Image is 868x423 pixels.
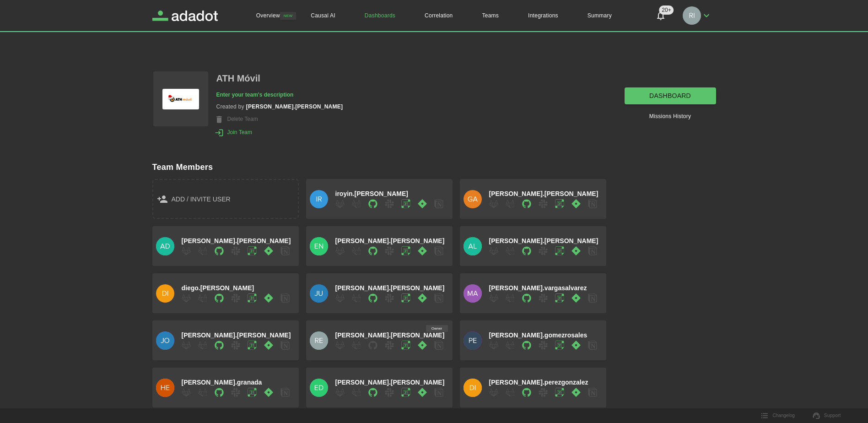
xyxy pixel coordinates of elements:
[426,325,448,332] div: Owner
[756,409,800,423] button: Changelog
[310,379,328,397] img: edwin.esquivel
[335,379,445,386] span: [PERSON_NAME].[PERSON_NAME]
[216,90,294,100] button: Enter your team's description
[464,284,482,303] img: mauricio.vargasalvarez
[152,368,299,407] button: hector.granada[PERSON_NAME].granada
[489,379,588,386] span: [PERSON_NAME].perezgonzalez
[156,284,174,303] img: diego.alvarez
[216,128,252,137] button: Join Team
[162,89,199,109] img: Profile
[156,379,174,397] img: hector.granada
[460,226,606,266] button: alejandro.boria[PERSON_NAME].[PERSON_NAME]
[156,237,174,255] img: adrian.rodriguez
[216,70,260,87] button: ATH Móvil
[306,368,453,407] button: edwin.esquivel[PERSON_NAME].[PERSON_NAME]
[152,11,218,21] a: Adadot Homepage
[310,237,328,255] img: enrique.abrego
[152,163,716,172] h2: Team Members
[659,5,674,15] span: 20+
[152,273,299,313] button: diego.alvarezdiego.[PERSON_NAME]
[152,226,299,266] button: adrian.rodriguez[PERSON_NAME].[PERSON_NAME]
[216,114,343,124] div: Only Team Owners can perform this action
[460,273,606,313] button: mauricio.vargasalvarez[PERSON_NAME].vargasalvarez
[489,190,598,197] span: [PERSON_NAME].[PERSON_NAME]
[335,284,445,292] span: [PERSON_NAME].[PERSON_NAME]
[679,4,716,27] button: Richard Rodriguez
[489,331,588,339] span: [PERSON_NAME].gomezrosales
[246,103,343,111] h3: [PERSON_NAME].[PERSON_NAME]
[464,331,482,350] img: pedro.gomezrosales
[152,320,299,360] button: jose.fernandez[PERSON_NAME].[PERSON_NAME]
[182,379,262,386] span: [PERSON_NAME].granada
[464,379,482,397] img: diana.perezgonzalez
[306,320,453,360] button: Ownerrebecca.maldonado[PERSON_NAME].[PERSON_NAME]
[306,226,453,266] button: enrique.abrego[PERSON_NAME].[PERSON_NAME]
[182,284,254,292] span: diego.[PERSON_NAME]
[310,284,328,303] img: juan.zaragosa
[182,237,291,244] span: [PERSON_NAME].[PERSON_NAME]
[460,368,606,407] button: diana.perezgonzalez[PERSON_NAME].perezgonzalez
[489,237,598,244] span: [PERSON_NAME].[PERSON_NAME]
[460,320,606,360] button: pedro.gomezrosales[PERSON_NAME].gomezrosales
[335,190,408,197] span: iroyin.[PERSON_NAME]
[306,179,453,219] button: iroyin.salasiroyin.[PERSON_NAME]
[489,284,587,292] span: [PERSON_NAME].vargasalvarez
[335,237,445,244] span: [PERSON_NAME].[PERSON_NAME]
[152,179,299,219] button: add / invite user
[460,179,606,219] button: gabriel.pagan[PERSON_NAME].[PERSON_NAME]
[310,331,328,350] img: rebecca.maldonado
[625,87,716,104] a: dashboard
[464,190,482,208] img: gabriel.pagan
[306,273,453,313] button: juan.zaragosa[PERSON_NAME].[PERSON_NAME]
[683,6,701,25] img: Richard Rodriguez
[464,237,482,255] img: alejandro.boria
[310,190,328,208] img: iroyin.salas
[335,331,445,339] span: [PERSON_NAME].[PERSON_NAME]
[216,103,244,111] span: Created by
[650,5,672,27] button: Notifications
[182,331,291,339] span: [PERSON_NAME].[PERSON_NAME]
[172,194,231,205] span: add / invite user
[156,331,174,350] img: jose.fernandez
[808,409,846,423] a: Support
[649,112,691,121] a: Missions History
